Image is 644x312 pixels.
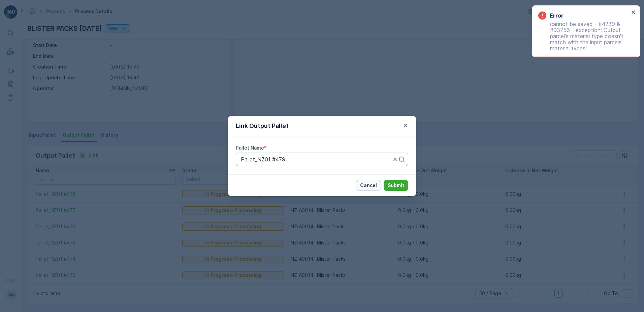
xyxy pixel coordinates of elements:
p: Submit [388,182,404,189]
label: Pallet Name [236,145,264,151]
p: cannot be saved - #4239 & #93756 - exception: Output parcel's material type doesn't match with th... [538,21,629,51]
p: Link Output Pallet [236,121,289,131]
p: Cancel [360,182,377,189]
h3: Error [550,11,563,20]
button: close [631,9,636,16]
button: Submit [384,180,408,191]
button: Cancel [356,180,381,191]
